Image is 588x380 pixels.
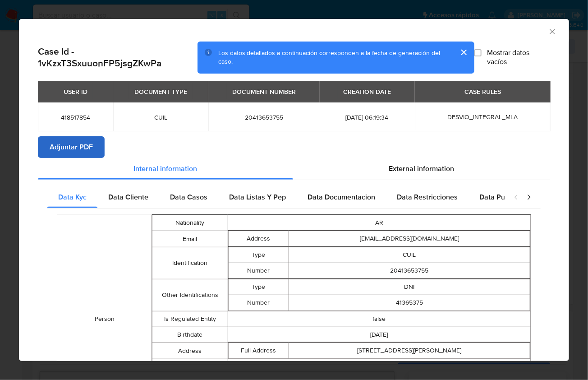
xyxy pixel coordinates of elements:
td: DNI [289,279,530,295]
span: Data Cliente [108,192,148,202]
div: USER ID [58,84,93,99]
td: Gender [152,359,228,375]
span: Internal information [134,163,198,174]
td: false [228,311,530,327]
span: Data Documentacion [308,192,375,202]
span: [DATE] 06:19:34 [331,113,404,121]
td: Nationality [152,215,228,231]
input: Mostrar datos vacíos [474,49,482,56]
td: Full Address [228,343,289,359]
span: Data Publicaciones [479,192,542,202]
td: CUIL [289,247,530,263]
td: M [228,359,530,375]
div: Detailed internal info [47,186,505,208]
span: Data Restricciones [397,192,458,202]
td: Type [228,247,289,263]
td: Other Identifications [152,279,228,311]
td: [DATE] [228,327,530,343]
span: Data Listas Y Pep [229,192,286,202]
td: Number [228,263,289,279]
td: Birthdate [152,327,228,343]
td: Type [228,279,289,295]
div: CREATION DATE [338,84,396,99]
td: Address [228,231,289,247]
td: Email [152,231,228,247]
td: [STREET_ADDRESS][PERSON_NAME] [289,343,530,359]
span: 20413653755 [219,113,309,121]
span: External information [389,163,455,174]
td: 41365375 [289,295,530,311]
button: Adjuntar PDF [38,136,105,158]
span: Los datos detallados a continuación corresponden a la fecha de generación del caso. [218,48,441,66]
button: Cerrar ventana [548,27,556,35]
span: DESVIO_INTEGRAL_MLA [447,112,518,121]
td: [EMAIL_ADDRESS][DOMAIN_NAME] [289,231,530,247]
div: DOCUMENT TYPE [129,84,193,99]
td: Number [228,295,289,311]
td: Address [152,343,228,359]
td: Identification [152,247,228,279]
div: DOCUMENT NUMBER [227,84,301,99]
span: Data Kyc [58,192,87,202]
span: Adjuntar PDF [50,137,93,157]
button: cerrar [453,42,474,63]
div: closure-recommendation-modal [19,19,569,361]
td: Is Regulated Entity [152,311,228,327]
span: Data Casos [170,192,207,202]
div: CASE RULES [459,84,506,99]
span: Mostrar datos vacíos [487,48,550,66]
div: Detailed info [38,158,550,180]
span: CUIL [124,113,198,121]
td: 20413653755 [289,263,530,279]
td: AR [228,215,530,231]
span: 418517854 [49,113,102,121]
h2: Case Id - 1vKzxT3SxuuonFP5jsgZKwPa [38,46,198,70]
